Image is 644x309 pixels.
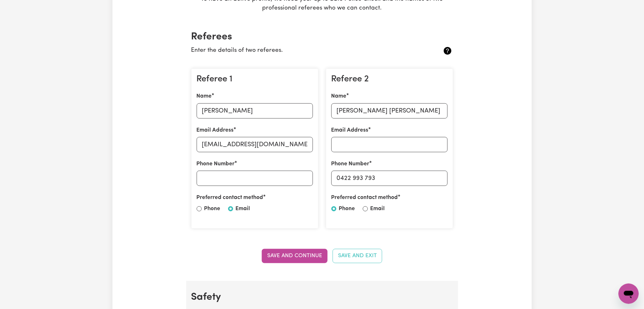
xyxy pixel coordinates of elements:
label: Phone Number [197,160,235,168]
label: Name [197,92,212,100]
label: Preferred contact method [197,194,263,202]
label: Email [370,205,385,213]
h3: Referee 1 [197,74,313,85]
label: Phone [339,205,355,213]
button: Save and Exit [333,249,382,263]
label: Email Address [197,126,234,134]
h3: Referee 2 [331,74,448,85]
label: Name [331,92,347,100]
h2: Safety [191,291,453,303]
label: Phone [204,205,220,213]
button: Save and Continue [262,249,328,263]
label: Preferred contact method [331,194,398,202]
iframe: Button to launch messaging window [619,284,639,304]
label: Phone Number [331,160,369,168]
label: Email Address [331,126,369,134]
p: Enter the details of two referees. [191,46,410,55]
h2: Referees [191,31,453,43]
label: Email [236,205,250,213]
